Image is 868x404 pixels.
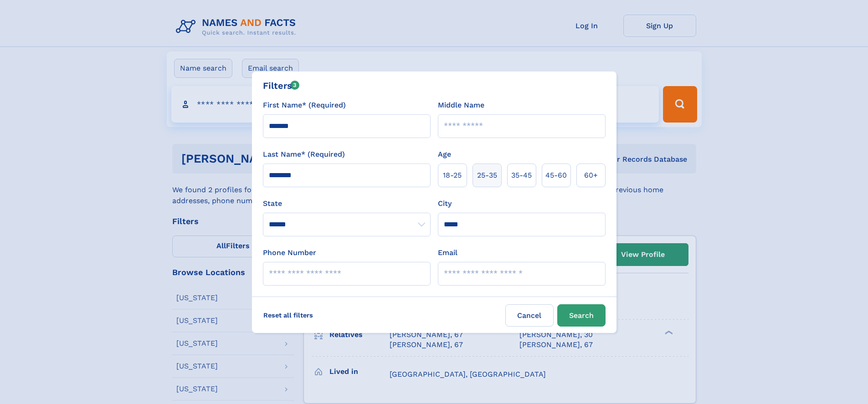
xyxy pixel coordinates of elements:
[511,170,532,181] span: 35‑45
[257,304,319,326] label: Reset all filters
[438,247,457,258] label: Email
[438,149,451,160] label: Age
[443,170,462,181] span: 18‑25
[584,170,598,181] span: 60+
[438,100,484,111] label: Middle Name
[263,79,300,92] div: Filters
[263,149,345,160] label: Last Name* (Required)
[557,304,606,327] button: Search
[438,198,452,209] label: City
[477,170,497,181] span: 25‑35
[263,100,346,111] label: First Name* (Required)
[263,198,431,209] label: State
[263,247,316,258] label: Phone Number
[505,304,554,327] label: Cancel
[545,170,567,181] span: 45‑60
